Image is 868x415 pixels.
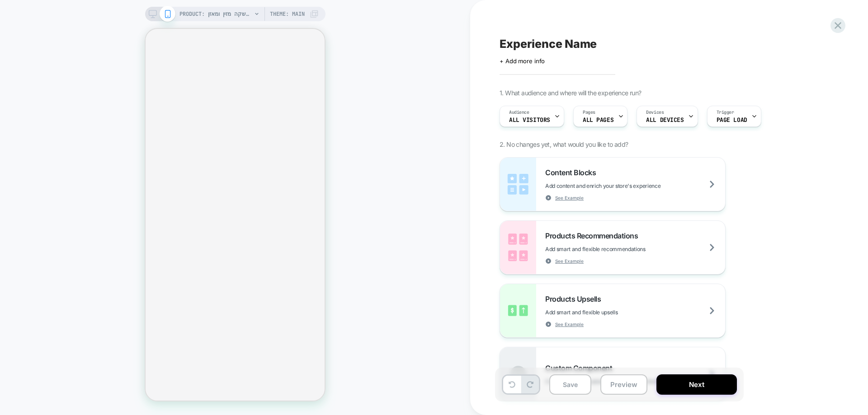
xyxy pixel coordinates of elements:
[555,258,584,264] span: See Example
[509,109,529,116] span: Audience
[545,294,605,303] span: Products Upsells
[717,117,747,123] span: Page Load
[500,37,597,51] span: Experience Name
[545,182,706,189] span: Add content and enrich your store's experience
[545,168,600,177] span: Content Blocks
[545,364,617,373] span: Custom Component
[583,109,595,116] span: Pages
[717,109,734,116] span: Trigger
[500,89,641,97] span: 1. What audience and where will the experience run?
[270,7,305,21] span: Theme: MAIN
[646,117,684,123] span: ALL DEVICES
[646,109,664,116] span: Devices
[545,309,663,316] span: Add smart and flexible upsells
[179,7,252,21] span: PRODUCT: שוקומאקה | משקה מזין ומאזן
[509,117,550,123] span: All Visitors
[500,140,628,148] span: 2. No changes yet, what would you like to add?
[500,57,545,65] span: + Add more info
[600,374,647,395] button: Preview
[583,117,613,123] span: ALL PAGES
[656,374,737,395] button: Next
[549,374,591,395] button: Save
[545,231,642,240] span: Products Recommendations
[545,246,691,252] span: Add smart and flexible recommendations
[555,195,584,201] span: See Example
[555,321,584,327] span: See Example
